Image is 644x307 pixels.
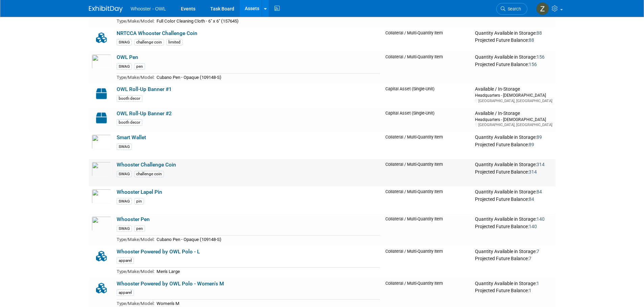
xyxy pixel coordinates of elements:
[475,111,552,117] div: Available / In-Storage
[117,235,154,243] td: Type/Make/Model:
[529,196,534,202] span: 84
[154,17,380,25] td: Full Color Cleaning Cloth - 6" x 6" (157645)
[92,281,111,296] img: Collateral-Icon-2.png
[536,30,542,36] span: 88
[529,37,534,43] span: 88
[117,86,172,92] a: OWL Roll-Up Banner #1
[154,73,380,81] td: Cubano Pen - Opaque (109148-S)
[117,189,162,195] a: Whooster Lapel Pin
[117,73,154,81] td: Type/Make/Model:
[117,249,200,255] a: Whooster Powered by OWL Polo - L
[536,216,545,222] span: 140
[134,171,164,177] div: challenge coin
[134,63,145,70] div: pen
[92,111,111,125] img: Capital-Asset-Icon-2.png
[383,246,473,278] td: Collateral / Multi-Quantity Item
[529,256,531,261] span: 7
[117,54,138,60] a: OWL Pen
[117,171,132,177] div: SWAG
[475,249,552,255] div: Quantity Available in Storage:
[117,119,142,126] div: booth decor
[166,39,183,45] div: limited
[475,286,552,294] div: Projected Future Balance:
[117,281,224,287] a: Whooster Powered by OWL Polo - Women's M
[536,134,542,140] span: 89
[475,117,552,122] div: Headquarters - [DEMOGRAPHIC_DATA]
[131,6,166,11] span: Whooster - OWL
[117,30,197,36] a: NRTCCA Whooster Challenge Coin
[475,36,552,43] div: Projected Future Balance:
[536,54,545,60] span: 156
[529,288,531,293] span: 1
[383,132,473,159] td: Collateral / Multi-Quantity Item
[117,95,142,102] div: booth decor
[383,108,473,132] td: Capital Asset (Single-Unit)
[154,235,380,243] td: Cubano Pen - Opaque (109148-S)
[475,222,552,230] div: Projected Future Balance:
[536,162,545,167] span: 314
[475,122,552,127] div: [GEOGRAPHIC_DATA], [GEOGRAPHIC_DATA]
[529,169,537,175] span: 314
[134,198,144,205] div: pin
[475,216,552,222] div: Quantity Available in Storage:
[475,281,552,287] div: Quantity Available in Storage:
[117,225,132,232] div: SWAG
[92,249,111,264] img: Collateral-Icon-2.png
[475,195,552,203] div: Projected Future Balance:
[134,39,164,45] div: challenge coin
[529,62,537,67] span: 156
[536,281,539,286] span: 1
[134,225,145,232] div: pen
[475,60,552,68] div: Projected Future Balance:
[89,6,123,12] img: ExhibitDay
[475,98,552,103] div: [GEOGRAPHIC_DATA], [GEOGRAPHIC_DATA]
[475,141,552,148] div: Projected Future Balance:
[536,189,542,194] span: 84
[475,168,552,175] div: Projected Future Balance:
[383,159,473,186] td: Collateral / Multi-Quantity Item
[383,28,473,52] td: Collateral / Multi-Quantity Item
[496,3,527,15] a: Search
[475,92,552,98] div: Headquarters - [DEMOGRAPHIC_DATA]
[383,186,473,214] td: Collateral / Multi-Quantity Item
[536,249,539,254] span: 7
[475,134,552,141] div: Quantity Available in Storage:
[475,54,552,60] div: Quantity Available in Storage:
[383,84,473,108] td: Capital Asset (Single-Unit)
[117,257,134,264] div: apparel
[383,214,473,246] td: Collateral / Multi-Quantity Item
[529,142,534,147] span: 89
[117,268,154,275] td: Type/Make/Model:
[117,39,132,45] div: SWAG
[154,268,380,275] td: Men's Large
[117,216,150,222] a: Whooster Pen
[117,134,146,141] a: Smart Wallet
[475,162,552,168] div: Quantity Available in Storage:
[475,86,552,92] div: Available / In-Storage
[505,6,521,11] span: Search
[475,254,552,262] div: Projected Future Balance:
[529,224,537,229] span: 140
[383,52,473,84] td: Collateral / Multi-Quantity Item
[92,86,111,101] img: Capital-Asset-Icon-2.png
[475,189,552,195] div: Quantity Available in Storage:
[92,30,111,45] img: Collateral-Icon-2.png
[117,63,132,70] div: SWAG
[117,289,134,296] div: apparel
[117,144,132,150] div: SWAG
[117,17,154,25] td: Type/Make/Model:
[536,2,549,15] img: Zae Arroyo-May
[117,162,176,168] a: Whooster Challenge Coin
[475,30,552,36] div: Quantity Available in Storage:
[117,198,132,205] div: SWAG
[117,111,172,117] a: OWL Roll-Up Banner #2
